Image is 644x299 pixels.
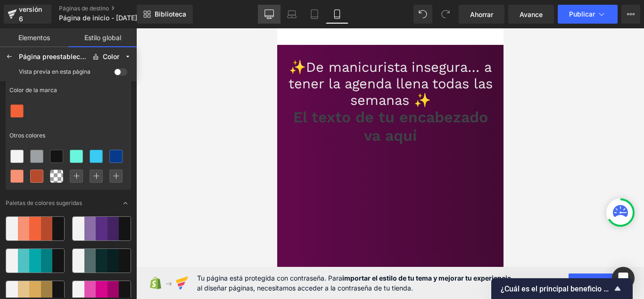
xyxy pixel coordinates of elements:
[413,5,432,24] button: Deshacer
[16,80,211,116] font: El texto de tu encabezado va aquí
[303,5,326,24] a: Tableta
[6,199,82,206] font: Paletas de colores sugeridas
[137,5,193,24] a: Nueva Biblioteca
[19,5,42,23] font: versión 6
[84,34,121,42] font: Estilo global
[342,274,511,282] font: importar el estilo de tu tema y mejorar tu experiencia
[558,5,618,24] button: Publicar
[258,5,281,24] a: De oficina
[19,52,96,60] font: Página preestablecida 0
[89,49,135,64] button: Color
[11,31,215,80] font: ✨De manicurista insegura… a tener la agenda llena todas las semanas ✨
[520,10,543,18] font: Avance
[18,34,50,42] font: Elementos
[4,5,51,24] a: versión 6
[326,5,348,24] a: Móvil
[569,10,595,18] font: Publicar
[470,10,493,18] font: Ahorrar
[59,14,167,22] font: Página de inicio - [DATE] 18:09:28
[436,5,455,24] button: Rehacer
[197,284,413,292] font: al diseñar páginas, necesitamos acceder a la contraseña de tu tienda.
[281,5,303,24] a: Computadora portátil
[9,132,45,139] font: Otros colores
[501,283,623,294] button: Mostrar encuesta: ¿Cuál es el principal beneficio de este constructor de páginas para usted?
[9,86,57,94] font: Color de la marca
[59,5,167,12] a: Páginas de destino
[508,5,554,24] a: Avance
[569,273,633,292] button: Permitir acceso
[103,52,119,60] font: Color
[155,10,186,18] font: Biblioteca
[19,68,91,75] font: Vista previa en esta página
[59,5,109,12] font: Páginas de destino
[621,5,640,24] button: Más
[612,267,635,290] div: Abrir Intercom Messenger
[197,274,342,282] font: Tu página está protegida con contraseña. Para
